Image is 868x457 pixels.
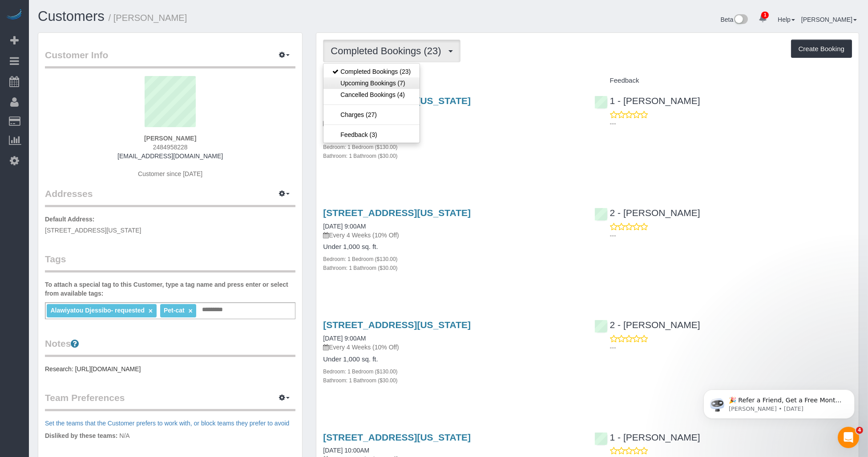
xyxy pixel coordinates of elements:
a: [PERSON_NAME] [801,16,857,23]
span: 4 [856,427,863,434]
legend: Customer Info [45,48,295,68]
h4: Under 1,000 sq. ft. [323,131,581,139]
a: 1 - [PERSON_NAME] [594,432,700,442]
a: 2 - [PERSON_NAME] [594,320,700,330]
p: Every 4 Weeks (10% Off) [323,343,581,352]
a: [STREET_ADDRESS][US_STATE] [323,208,471,218]
h4: Feedback [594,77,852,84]
a: Upcoming Bookings (7) [323,77,420,89]
strong: [PERSON_NAME] [144,135,196,142]
a: Charges (27) [323,109,420,120]
label: To attach a special tag to this Customer, type a tag name and press enter or select from availabl... [45,280,295,298]
span: Alawiyatou Djessibo- requested [50,307,145,314]
a: Set the teams that the Customer prefers to work with, or block teams they prefer to avoid [45,420,289,427]
a: [STREET_ADDRESS][US_STATE] [323,320,471,330]
button: Completed Bookings (23) [323,40,460,62]
a: Feedback (3) [323,129,420,140]
a: [STREET_ADDRESS][US_STATE] [323,432,471,442]
small: Bedroom: 1 Bedroom ($130.00) [323,144,397,150]
iframe: Intercom notifications message [690,371,868,433]
legend: Notes [45,337,295,357]
a: [DATE] 10:00AM [323,447,369,454]
img: Automaid Logo [5,9,23,21]
small: / [PERSON_NAME] [109,13,187,23]
a: Help [778,16,795,23]
a: 1 [754,9,771,28]
p: --- [610,343,852,352]
label: Default Address: [45,215,95,224]
a: × [189,307,193,315]
iframe: Intercom live chat [838,427,859,448]
small: Bedroom: 1 Bedroom ($130.00) [323,256,397,262]
pre: Research: [URL][DOMAIN_NAME] [45,365,295,373]
h4: Under 1,000 sq. ft. [323,356,581,363]
span: 2484958228 [153,144,188,151]
span: N/A [119,432,129,439]
small: Bathroom: 1 Bathroom ($30.00) [323,377,397,384]
a: Completed Bookings (23) [323,66,420,77]
img: New interface [733,14,748,26]
span: Pet-cat [164,307,185,314]
span: 1 [761,12,769,19]
a: [DATE] 9:00AM [323,223,366,230]
a: Beta [721,16,748,23]
a: [EMAIL_ADDRESS][DOMAIN_NAME] [117,152,223,160]
label: Disliked by these teams: [45,431,117,440]
p: --- [610,231,852,240]
legend: Tags [45,253,295,273]
a: Customers [38,8,105,24]
small: Bathroom: 1 Bathroom ($30.00) [323,265,397,271]
p: --- [610,119,852,128]
p: Every 4 Weeks (10% Off) [323,231,581,240]
h4: Under 1,000 sq. ft. [323,243,581,251]
small: Bathroom: 1 Bathroom ($30.00) [323,153,397,159]
a: × [149,307,153,315]
a: Cancelled Bookings (4) [323,89,420,100]
legend: Team Preferences [45,391,295,411]
button: Create Booking [791,40,852,58]
span: [STREET_ADDRESS][US_STATE] [45,227,141,234]
p: Every 4 Weeks (10% Off) [323,119,581,128]
span: Completed Bookings (23) [331,45,445,56]
span: Customer since [DATE] [138,170,202,177]
a: 2 - [PERSON_NAME] [594,208,700,218]
a: 1 - [PERSON_NAME] [594,96,700,106]
h4: Service [323,77,581,84]
small: Bedroom: 1 Bedroom ($130.00) [323,369,397,375]
a: [DATE] 9:00AM [323,335,366,342]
